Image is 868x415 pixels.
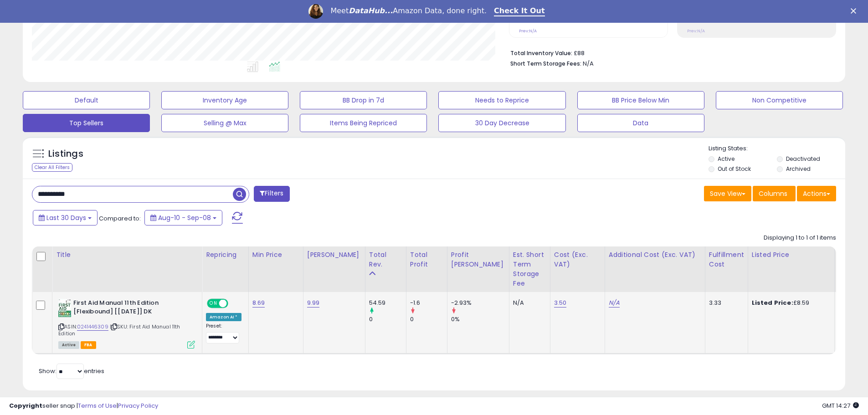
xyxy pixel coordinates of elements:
span: Aug-10 - Sep-08 [158,213,211,222]
button: BB Drop in 7d [300,91,427,109]
b: Short Term Storage Fees: [510,60,581,67]
button: Columns [753,186,796,201]
span: Last 30 Days [46,213,86,222]
div: 0 [410,315,447,323]
div: Min Price [252,250,299,260]
div: Listed Price [752,250,831,260]
div: Amazon AI * [206,313,241,321]
b: Listed Price: [752,298,793,307]
button: Save View [704,186,751,201]
b: First Aid Manual 11th Edition [Flexibound] [[DATE]] DK [73,299,184,318]
img: 41TDAyV6OlL._SL40_.jpg [58,299,71,317]
span: FBA [81,341,96,349]
div: Additional Cost (Exc. VAT) [609,250,701,260]
button: Top Sellers [23,114,150,132]
small: Prev: N/A [687,28,705,34]
div: Total Rev. [369,250,402,269]
button: BB Price Below Min [577,91,704,109]
button: 30 Day Decrease [438,114,565,132]
label: Out of Stock [718,165,751,173]
a: 0241446309 [77,323,108,331]
li: £88 [510,47,829,58]
div: Fulfillment Cost [709,250,744,269]
label: Archived [786,165,811,173]
button: Inventory Age [161,91,288,109]
button: Default [23,91,150,109]
button: Non Competitive [716,91,843,109]
div: 54.59 [369,299,406,307]
a: Check It Out [494,6,545,16]
div: Title [56,250,198,260]
a: Privacy Policy [118,401,158,410]
a: 9.99 [307,298,320,307]
div: -1.6 [410,299,447,307]
label: Active [718,155,734,163]
div: [PERSON_NAME] [307,250,361,260]
div: Meet Amazon Data, done right. [330,6,487,15]
div: Est. Short Term Storage Fee [513,250,546,288]
div: Displaying 1 to 1 of 1 items [764,234,836,242]
span: OFF [227,300,241,307]
a: Terms of Use [78,401,117,410]
div: £8.59 [752,299,827,307]
div: Repricing [206,250,245,260]
a: N/A [609,298,620,307]
img: Profile image for Georgie [308,4,323,19]
div: Close [851,8,860,14]
i: DataHub... [349,6,393,15]
div: ASIN: [58,299,195,348]
div: 3.33 [709,299,741,307]
button: Last 30 Days [33,210,98,225]
button: Actions [797,186,836,201]
span: 2025-10-9 14:27 GMT [822,401,859,410]
button: Items Being Repriced [300,114,427,132]
div: 0 [369,315,406,323]
button: Selling @ Max [161,114,288,132]
p: Listing States: [709,144,845,153]
button: Needs to Reprice [438,91,565,109]
div: 0% [451,315,509,323]
h5: Listings [48,148,83,160]
div: Cost (Exc. VAT) [554,250,601,269]
span: N/A [583,59,594,68]
div: Clear All Filters [32,163,72,172]
div: Profit [PERSON_NAME] [451,250,505,269]
span: ON [208,300,219,307]
a: 3.50 [554,298,567,307]
label: Deactivated [786,155,820,163]
span: All listings currently available for purchase on Amazon [58,341,79,349]
span: | SKU: First Aid Manual 11th Edition [58,323,180,337]
strong: Copyright [9,401,42,410]
span: Columns [759,189,787,198]
div: N/A [513,299,543,307]
div: -2.93% [451,299,509,307]
button: Aug-10 - Sep-08 [144,210,222,225]
div: Total Profit [410,250,443,269]
b: Total Inventory Value: [510,49,572,57]
a: 8.69 [252,298,265,307]
small: Prev: N/A [519,28,537,34]
button: Filters [254,186,289,202]
span: Compared to: [99,214,141,223]
div: seller snap | | [9,402,158,410]
div: Preset: [206,323,241,343]
button: Data [577,114,704,132]
span: Show: entries [39,367,104,375]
